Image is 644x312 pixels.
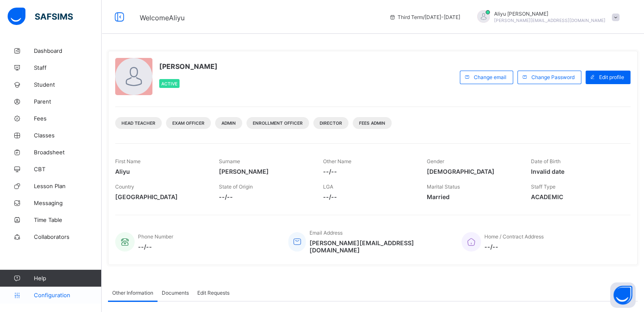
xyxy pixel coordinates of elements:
[323,158,351,164] span: Other Name
[599,74,624,80] span: Edit profile
[469,10,624,24] div: AliyuUmar
[8,8,73,25] img: safsims
[531,193,622,200] span: ACADEMIC
[34,132,102,139] span: Classes
[474,74,506,80] span: Change email
[138,233,173,240] span: Phone Number
[115,168,206,175] span: Aliyu
[115,158,141,164] span: First Name
[34,149,102,156] span: Broadsheet
[112,290,153,296] span: Other Information
[162,290,189,296] span: Documents
[140,14,185,22] span: Welcome Aliyu
[219,168,310,175] span: [PERSON_NAME]
[359,120,385,126] span: Fees Admin
[219,183,253,190] span: State of Origin
[34,233,102,240] span: Collaborators
[122,120,155,126] span: Head Teacher
[161,81,177,86] span: Active
[219,193,310,200] span: --/--
[34,166,102,172] span: CBT
[221,120,236,126] span: Admin
[323,183,333,190] span: LGA
[427,193,518,200] span: Married
[309,230,342,236] span: Email Address
[323,168,414,175] span: --/--
[115,193,206,200] span: [GEOGRAPHIC_DATA]
[494,18,605,23] span: [PERSON_NAME][EMAIL_ADDRESS][DOMAIN_NAME]
[138,243,173,250] span: --/--
[34,98,102,105] span: Parent
[320,120,342,126] span: DIRECTOR
[494,11,605,17] span: Aliyu [PERSON_NAME]
[34,200,102,206] span: Messaging
[34,64,102,71] span: Staff
[610,282,636,308] button: Open asap
[484,243,544,250] span: --/--
[531,183,556,190] span: Staff Type
[34,275,101,282] span: Help
[531,158,561,164] span: Date of Birth
[531,168,622,175] span: Invalid date
[34,115,102,122] span: Fees
[531,74,575,80] span: Change Password
[427,183,460,190] span: Marital Status
[34,216,102,223] span: Time Table
[159,62,218,71] span: [PERSON_NAME]
[34,183,102,189] span: Lesson Plan
[253,120,303,126] span: Enrollment Officer
[115,183,134,190] span: Country
[197,290,229,296] span: Edit Requests
[219,158,240,164] span: Surname
[34,47,102,54] span: Dashboard
[389,14,460,20] span: session/term information
[34,81,102,88] span: Student
[309,239,449,254] span: [PERSON_NAME][EMAIL_ADDRESS][DOMAIN_NAME]
[427,158,444,164] span: Gender
[172,120,205,126] span: Exam Officer
[34,292,101,298] span: Configuration
[323,193,414,200] span: --/--
[427,168,518,175] span: [DEMOGRAPHIC_DATA]
[484,233,544,240] span: Home / Contract Address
